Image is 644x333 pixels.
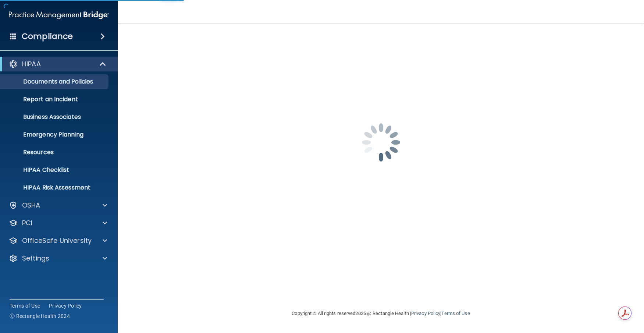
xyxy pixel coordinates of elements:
[9,254,107,263] a: Settings
[9,201,107,210] a: OSHA
[344,106,418,179] img: spinner.e123f6fc.gif
[22,219,32,227] p: PCI
[9,8,109,22] img: PMB logo
[22,236,92,245] p: OfficeSafe University
[22,31,73,42] h4: Compliance
[5,131,105,138] p: Emergency Planning
[5,166,105,174] p: HIPAA Checklist
[5,96,105,103] p: Report an Incident
[9,219,107,227] a: PCI
[9,60,107,68] a: HIPAA
[247,302,515,325] div: Copyright © All rights reserved 2025 @ Rectangle Health | |
[10,302,40,309] a: Terms of Use
[22,201,40,210] p: OSHA
[5,184,105,191] p: HIPAA Risk Assessment
[5,149,105,156] p: Resources
[441,311,470,316] a: Terms of Use
[9,236,107,245] a: OfficeSafe University
[22,254,49,263] p: Settings
[49,302,82,309] a: Privacy Policy
[5,113,105,121] p: Business Associates
[22,60,41,68] p: HIPAA
[411,311,440,316] a: Privacy Policy
[5,78,105,85] p: Documents and Policies
[10,312,70,320] span: Ⓒ Rectangle Health 2024
[517,281,635,310] iframe: Drift Widget Chat Controller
